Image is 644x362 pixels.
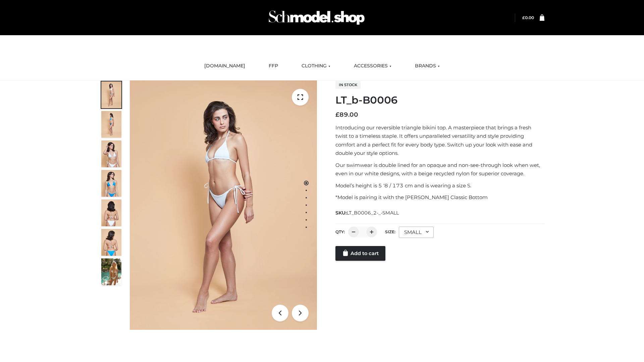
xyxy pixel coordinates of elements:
p: Model’s height is 5 ‘8 / 173 cm and is wearing a size S. [335,181,544,190]
a: Add to cart [335,246,385,261]
label: Size: [385,229,395,234]
bdi: 89.00 [335,111,358,118]
img: ArielClassicBikiniTop_CloudNine_AzureSky_OW114ECO_8-scaled.jpg [101,229,121,256]
img: ArielClassicBikiniTop_CloudNine_AzureSky_OW114ECO_7-scaled.jpg [101,199,121,226]
bdi: 0.00 [522,15,534,20]
img: ArielClassicBikiniTop_CloudNine_AzureSky_OW114ECO_1-scaled.jpg [101,81,121,108]
img: ArielClassicBikiniTop_CloudNine_AzureSky_OW114ECO_4-scaled.jpg [101,170,121,197]
span: In stock [335,81,361,89]
a: [DOMAIN_NAME] [199,59,250,73]
span: LT_B0006_2-_-SMALL [346,210,399,216]
label: QTY: [335,229,345,234]
a: ACCESSORIES [349,59,396,73]
a: £0.00 [522,15,534,20]
p: Our swimwear is double lined for an opaque and non-see-through look when wet, even in our white d... [335,161,544,178]
span: £ [335,111,339,118]
a: FFP [264,59,283,73]
p: *Model is pairing it with the [PERSON_NAME] Classic Bottom [335,193,544,202]
p: Introducing our reversible triangle bikini top. A masterpiece that brings a fresh twist to a time... [335,123,544,158]
img: Schmodel Admin 964 [266,4,367,31]
div: SMALL [399,227,434,238]
img: ArielClassicBikiniTop_CloudNine_AzureSky_OW114ECO_1 [130,80,317,330]
img: ArielClassicBikiniTop_CloudNine_AzureSky_OW114ECO_2-scaled.jpg [101,111,121,138]
img: Arieltop_CloudNine_AzureSky2.jpg [101,258,121,285]
span: £ [522,15,525,20]
h1: LT_b-B0006 [335,94,544,106]
img: ArielClassicBikiniTop_CloudNine_AzureSky_OW114ECO_3-scaled.jpg [101,140,121,167]
a: CLOTHING [297,59,335,73]
span: SKU: [335,209,399,217]
a: BRANDS [410,59,445,73]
